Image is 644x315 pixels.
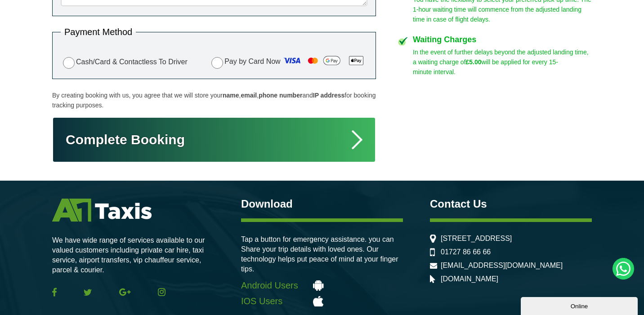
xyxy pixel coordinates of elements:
[441,248,491,256] a: 01727 86 66 66
[119,288,131,296] img: Google Plus
[413,35,592,44] h4: Waiting Charges
[259,92,302,99] strong: phone number
[430,235,592,243] li: [STREET_ADDRESS]
[313,92,345,99] strong: IP address
[52,117,376,163] button: Complete Booking
[209,53,367,71] label: Pay by Card Now
[61,27,136,36] legend: Payment Method
[241,280,403,291] a: Android Users
[241,296,403,306] a: IOS Users
[521,295,640,315] iframe: chat widget
[52,199,152,222] img: A1 Taxis St Albans
[466,58,482,66] strong: £5.00
[223,92,239,99] strong: name
[241,235,403,274] p: Tap a button for emergency assistance. you can Share your trip details with loved ones. Our techn...
[52,90,376,110] p: By creating booking with us, you agree that we will store your , , and for booking tracking purpo...
[52,235,214,275] p: We have wide range of services available to our valued customers including private car hire, taxi...
[441,275,498,283] a: [DOMAIN_NAME]
[430,199,592,209] h3: Contact Us
[211,57,223,69] input: Pay by Card Now
[84,289,92,296] img: Twitter
[241,92,257,99] strong: email
[158,288,165,296] img: Instagram
[441,262,563,270] a: [EMAIL_ADDRESS][DOMAIN_NAME]
[61,56,188,69] label: Cash/Card & Contactless To Driver
[52,288,57,297] img: Facebook
[413,47,592,77] p: In the event of further delays beyond the adjusted landing time, a waiting charge of will be appl...
[63,57,75,69] input: Cash/Card & Contactless To Driver
[241,199,403,209] h3: Download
